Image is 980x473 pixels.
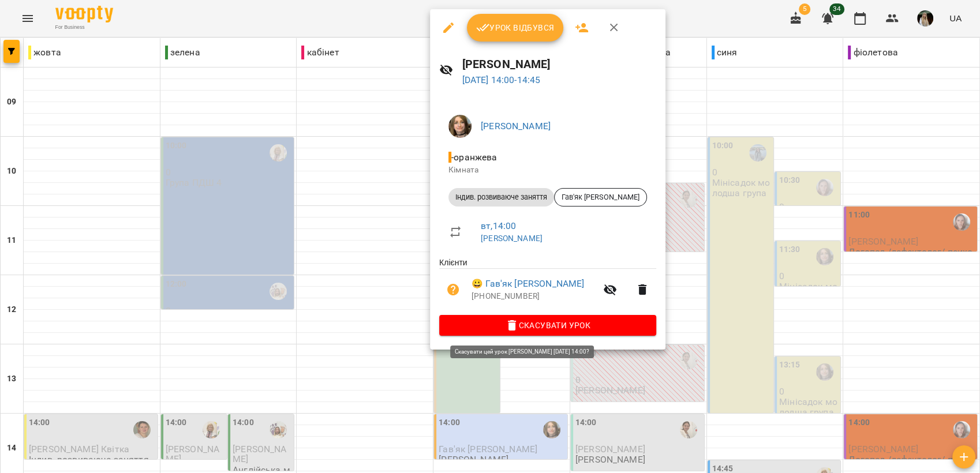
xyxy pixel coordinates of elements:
[448,164,647,176] p: Кімната
[439,315,656,336] button: Скасувати Урок
[472,277,584,291] a: 😀 Гав'як [PERSON_NAME]
[448,152,500,163] span: - оранжева
[439,257,656,314] ul: Клієнти
[462,74,541,85] a: [DATE] 14:00-14:45
[472,291,596,302] p: [PHONE_NUMBER]
[481,220,516,231] a: вт , 14:00
[554,188,647,207] div: Гав'як [PERSON_NAME]
[467,14,564,42] button: Урок відбувся
[481,121,551,132] a: [PERSON_NAME]
[439,276,467,303] button: Візит ще не сплачено. Додати оплату?
[448,115,472,138] img: 05fba983e9cc9ec1b721dcb793749f5a.jpg
[481,234,543,243] a: [PERSON_NAME]
[448,192,554,202] span: Індив. розвиваюче заняття
[462,55,656,73] h6: [PERSON_NAME]
[448,318,647,332] span: Скасувати Урок
[476,21,555,35] span: Урок відбувся
[555,192,646,202] span: Гав'як [PERSON_NAME]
